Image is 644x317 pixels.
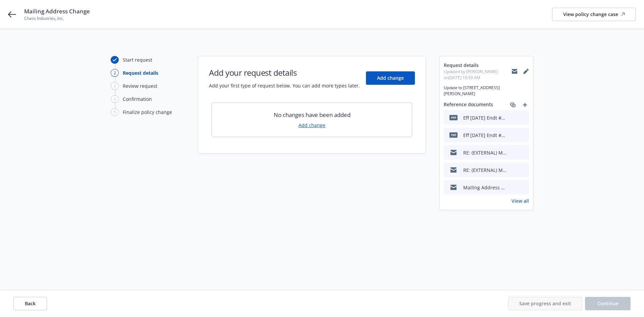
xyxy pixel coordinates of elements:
[299,122,325,129] a: Add change
[463,114,507,121] div: Eff [DATE] Endt #1 BOP Update Mailing Address.pdf
[449,115,458,120] span: pdf
[377,75,404,81] span: Add change
[209,67,360,78] h1: Add your request details
[24,7,90,15] span: Mailing Address Change
[444,69,512,81] span: Updated by [PERSON_NAME] on [DATE] 10:59 AM
[512,197,529,204] a: View all
[24,15,90,21] span: Chaos Industries, Inc.
[509,101,517,109] a: associate
[509,184,515,191] button: download file
[123,56,152,63] div: Start request
[444,101,493,109] span: Reference documents
[520,114,526,121] button: preview file
[520,167,526,174] button: preview file
[520,132,526,139] button: preview file
[123,82,157,89] div: Review request
[449,132,458,137] span: pdf
[111,108,119,116] div: 5
[123,109,172,116] div: Finalize policy change
[13,297,47,310] button: Back
[444,62,512,69] span: Request details
[519,300,571,307] span: Save progress and exit
[520,184,526,191] button: preview file
[123,96,152,103] div: Confirmation
[209,82,360,89] span: Add your first type of request below. You can add more types later.
[463,184,507,191] div: Mailing Address Update - Chaos Industries, Inc. / BIND Request
[463,167,507,174] div: RE: (EXTERNAL) Mailing Address Update - Chaos Industries, Inc. / BIND Request
[463,149,507,156] div: RE: (EXTERNAL) Mailing Address Update - Chaos Industries, Inc. / BIND Request
[444,85,529,97] span: Update to [STREET_ADDRESS][PERSON_NAME]
[25,300,36,307] span: Back
[463,132,507,139] div: Eff [DATE] Endt #2 Auto Update Mailing Address.pdf
[563,8,625,21] div: View policy change case
[509,167,515,174] button: download file
[520,149,526,156] button: preview file
[111,95,119,103] div: 4
[597,300,619,307] span: Continue
[274,111,351,119] span: No changes have been added
[508,297,582,310] button: Save progress and exit
[111,82,119,90] div: 3
[509,149,515,156] button: download file
[366,71,415,85] button: Add change
[521,101,529,109] a: add
[552,8,636,21] a: View policy change case
[585,297,631,310] button: Continue
[123,69,158,76] div: Request details
[111,69,119,77] div: 2
[509,114,515,121] button: download file
[509,132,515,139] button: download file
